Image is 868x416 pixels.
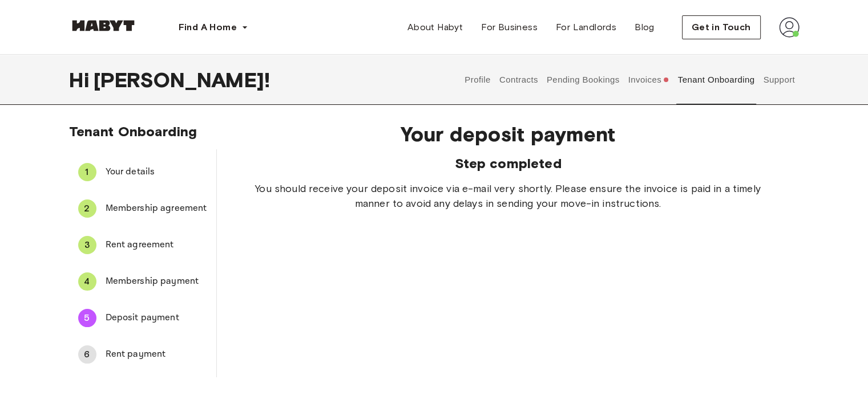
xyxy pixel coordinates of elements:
button: Find A Home [169,16,257,39]
span: Membership agreement [106,202,207,215]
button: Invoices [627,55,671,105]
span: [PERSON_NAME] ! [94,68,270,92]
a: For Business [472,16,547,39]
span: Deposit payment [106,311,207,325]
span: Hi [69,68,94,92]
div: 4 [78,272,96,291]
div: 2 [78,199,96,218]
div: 4Membership payment [69,268,216,295]
img: avatar [779,17,800,38]
span: Blog [635,21,655,34]
span: Get in Touch [692,21,751,34]
div: 6 [78,345,96,364]
div: 1Your details [69,158,216,186]
span: Find A Home [179,21,237,34]
a: Blog [625,16,664,39]
span: Tenant Onboarding [69,123,197,140]
span: Your deposit payment [253,122,763,146]
div: 5 [78,309,96,327]
span: For Business [481,21,538,34]
button: Tenant Onboarding [676,55,756,105]
span: About Habyt [407,21,463,34]
img: Habyt [69,20,138,31]
button: Pending Bookings [545,55,621,105]
button: Profile [463,55,492,105]
button: Support [762,55,797,105]
div: 3 [78,236,96,254]
div: 1 [78,163,96,181]
a: For Landlords [547,16,625,39]
span: Membership payment [106,275,207,288]
span: Rent agreement [106,238,207,252]
div: 2Membership agreement [69,195,216,222]
button: Get in Touch [682,15,761,39]
span: Rent payment [106,348,207,361]
div: 3Rent agreement [69,231,216,259]
div: 6Rent payment [69,341,216,368]
a: About Habyt [398,16,472,39]
div: 5Deposit payment [69,304,216,332]
div: user profile tabs [461,55,800,105]
span: Step completed [253,155,763,172]
span: You should receive your deposit invoice via e-mail very shortly. Please ensure the invoice is pai... [253,181,763,211]
button: Contracts [498,55,539,105]
span: Your details [106,165,207,179]
span: For Landlords [556,21,616,34]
